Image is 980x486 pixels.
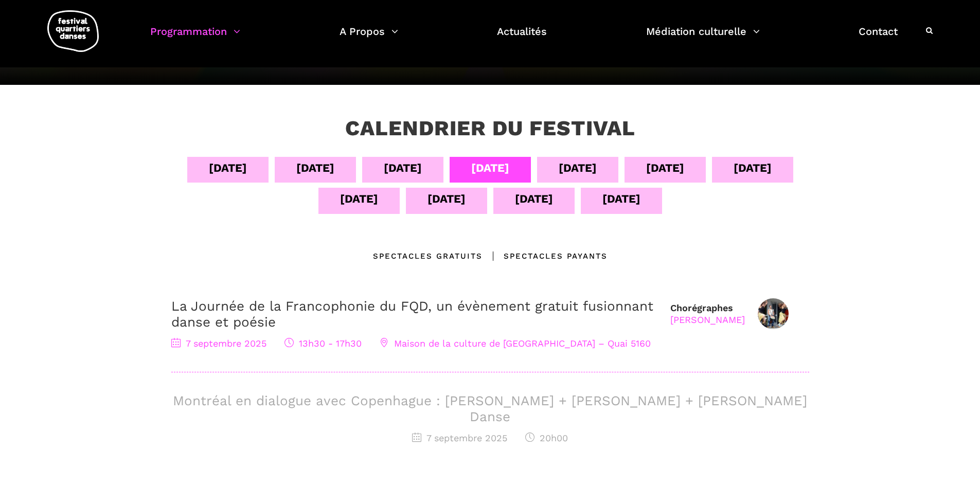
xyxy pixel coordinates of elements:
div: [DATE] [384,159,422,177]
div: Spectacles gratuits [373,250,483,262]
img: DSC_1211TaafeFanga2017 [758,298,789,329]
div: [DATE] [340,190,378,208]
div: Chorégraphes [670,302,745,326]
div: [DATE] [559,159,597,177]
div: [DATE] [471,159,509,177]
h3: Montréal en dialogue avec Copenhague : [PERSON_NAME] + [PERSON_NAME] + [PERSON_NAME] Danse [171,393,809,425]
a: Médiation culturelle [646,23,760,53]
div: [PERSON_NAME] [670,314,745,326]
div: Spectacles Payants [483,250,608,262]
div: [DATE] [602,190,640,208]
h3: Calendrier du festival [345,116,635,141]
span: 7 septembre 2025 [412,433,507,443]
span: 13h30 - 17h30 [284,338,362,349]
div: [DATE] [515,190,553,208]
img: logo-fqd-med [47,10,99,52]
span: 7 septembre 2025 [171,338,266,349]
div: [DATE] [646,159,684,177]
div: [DATE] [427,190,466,208]
a: Actualités [497,23,547,53]
div: [DATE] [734,159,772,177]
span: 20h00 [525,433,568,443]
a: Programmation [150,23,240,53]
a: La Journée de la Francophonie du FQD, un évènement gratuit fusionnant danse et poésie [171,298,653,330]
span: Maison de la culture de [GEOGRAPHIC_DATA] – Quai 5160 [380,338,651,349]
a: A Propos [340,23,398,53]
div: [DATE] [209,159,247,177]
a: Contact [859,23,898,53]
div: [DATE] [296,159,334,177]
